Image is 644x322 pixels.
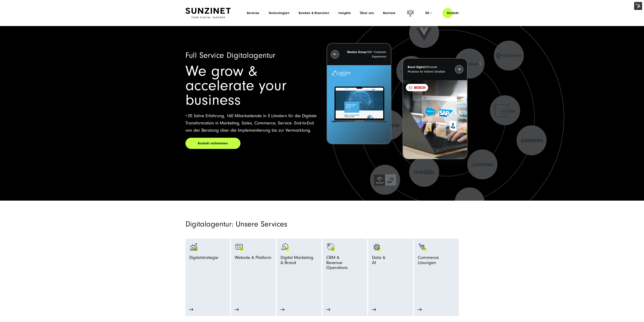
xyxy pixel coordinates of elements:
p: Effiziente Prozesse für höhere Umsätze [408,65,448,74]
span: Digital Marketing & Brand [281,255,313,267]
a: Technologien [269,11,289,15]
span: Commerce Lösungen [418,255,455,267]
img: SUNZINET Full Service Digital Agentur [185,8,231,18]
img: Letztes Projekt von Niedax. Ein Laptop auf dem die Niedax Website geöffnet ist, auf blauem Hinter... [327,65,391,144]
a: Kunden & Branchen [299,11,329,15]
span: Website & Platform [235,255,271,262]
a: Symbol mit einem Haken und einem Dollarzeichen. monetization-approve-business-products_white CRM ... [326,242,363,298]
p: +20 Jahre Erfahrung, 160 Mitarbeitende in 3 Ländern für die Digitale Transformation in Marketing,... [185,112,318,134]
a: KI KI Data &AI [372,242,409,290]
img: HubSpot Tools Menu Toggle [634,2,642,10]
p: 360° Customer Experience [346,50,386,59]
span: Data & AI [372,255,385,267]
button: Bosch Digital:Effiziente Prozesse für höhere Umsätze BOSCH - Kundeprojekt - Digital Transformatio... [403,58,467,159]
span: CRM & Revenue Operations [326,255,363,272]
a: Kontakt aufnehmen [185,138,240,149]
a: Kontakt [442,8,463,18]
strong: Niedax Group: [347,50,367,54]
a: advertising-megaphone-business-products_black advertising-megaphone-business-products_white Digit... [281,242,318,290]
a: Karriere [383,11,396,15]
strong: Bosch Digital: [408,65,426,69]
div: de [425,11,432,15]
a: Bild eines Fingers, der auf einen schwarzen Einkaufswagen mit grünen Akzenten klickt: Digitalagen... [418,242,455,298]
a: Insights [338,11,351,15]
span: Full Service Digitalagentur [185,51,275,60]
h2: Digitalagentur: Unsere Services [185,220,366,229]
a: Services [247,11,259,15]
span: Digitalstrategie [189,255,218,262]
button: Niedax Group:360° Customer Experience Letztes Projekt von Niedax. Ein Laptop auf dem die Niedax W... [327,43,391,144]
a: Über uns [360,11,374,15]
a: analytics-graph-bar-business analytics-graph-bar-business_white Digitalstrategie [189,242,226,298]
a: Browser Symbol als Zeichen für Web Development - Digitalagentur SUNZINET programming-browser-prog... [235,242,272,298]
img: BOSCH - Kundeprojekt - Digital Transformation Agentur SUNZINET [403,80,467,159]
h1: We grow & accelerate your business [185,64,318,107]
